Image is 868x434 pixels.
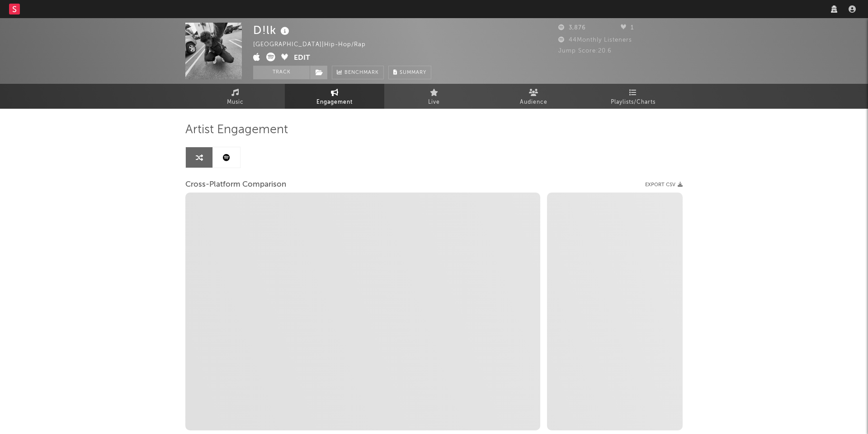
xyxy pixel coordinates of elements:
[253,66,310,79] button: Track
[583,84,683,109] a: Playlists/Charts
[384,84,484,109] a: Live
[388,66,431,79] button: Summary
[428,97,440,108] span: Live
[253,39,376,50] div: [GEOGRAPHIC_DATA] | Hip-Hop/Rap
[484,84,583,109] a: Audience
[332,66,384,79] a: Benchmark
[316,97,353,108] span: Engagement
[185,179,286,190] span: Cross-Platform Comparison
[227,97,244,108] span: Music
[285,84,384,109] a: Engagement
[185,125,288,135] span: Artist Engagement
[611,97,656,108] span: Playlists/Charts
[344,68,379,78] span: Benchmark
[558,48,612,54] span: Jump Score: 20.6
[645,182,683,188] button: Export CSV
[253,23,292,38] div: D!lk
[400,70,426,75] span: Summary
[294,53,310,64] button: Edit
[520,97,547,108] span: Audience
[558,37,632,43] span: 44 Monthly Listeners
[558,25,586,31] span: 3,876
[185,84,285,109] a: Music
[621,25,634,31] span: 1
